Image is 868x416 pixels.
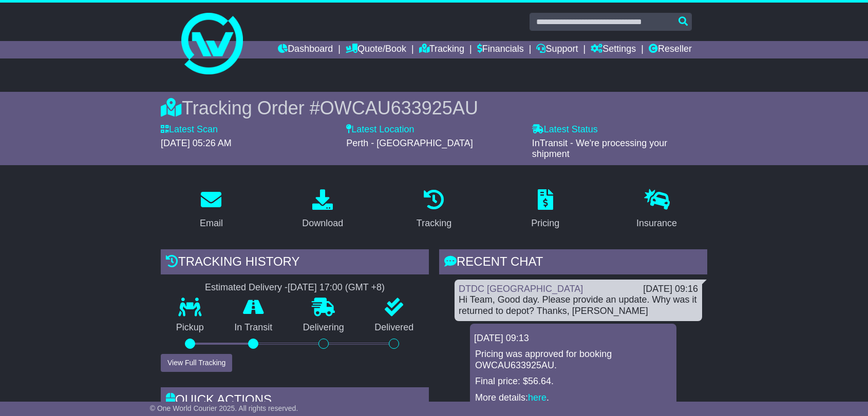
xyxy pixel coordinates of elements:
a: DTDC [GEOGRAPHIC_DATA] [459,284,583,294]
p: Pricing was approved for booking OWCAU633925AU. [475,349,671,371]
p: Delivering [288,322,360,333]
label: Latest Scan [161,124,218,135]
a: Reseller [649,41,692,58]
a: Financials [477,41,524,58]
p: Delivered [360,322,429,333]
div: Download [302,216,343,230]
span: © One World Courier 2025. All rights reserved. [150,404,298,412]
div: Hi Team, Good day. Please provide an update. Why was it returned to depot? Thanks, [PERSON_NAME] [459,294,698,316]
span: InTransit - We're processing your shipment [532,138,668,160]
div: [DATE] 09:16 [643,284,698,295]
a: Tracking [410,186,458,234]
p: Pickup [161,322,219,333]
label: Latest Status [532,124,598,135]
a: Support [536,41,578,58]
div: Email [200,216,223,230]
div: Tracking [417,216,451,230]
div: Tracking Order # [161,97,707,119]
div: [DATE] 09:13 [474,333,672,344]
a: Download [295,186,350,234]
p: More details: . [475,392,671,404]
div: Estimated Delivery - [161,282,429,293]
span: Perth - [GEOGRAPHIC_DATA] [346,138,473,148]
a: Quote/Book [346,41,406,58]
label: Latest Location [346,124,414,135]
div: Quick Actions [161,387,429,415]
div: Tracking history [161,249,429,277]
a: Dashboard [278,41,333,58]
a: Pricing [524,186,566,234]
p: Final price: $56.64. [475,376,671,387]
div: RECENT CHAT [439,249,707,277]
a: here [528,392,546,403]
span: [DATE] 05:26 AM [161,138,232,148]
a: Settings [591,41,636,58]
span: OWCAU633925AU [320,97,478,118]
button: View Full Tracking [161,354,232,372]
a: Insurance [630,186,684,234]
a: Tracking [419,41,464,58]
p: In Transit [219,322,288,333]
a: Email [193,186,230,234]
div: Insurance [636,216,677,230]
div: [DATE] 17:00 (GMT +8) [288,282,385,293]
div: Pricing [531,216,559,230]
